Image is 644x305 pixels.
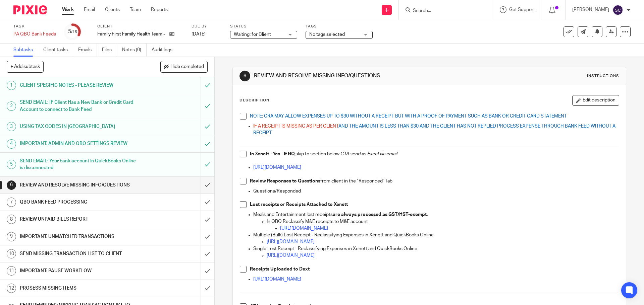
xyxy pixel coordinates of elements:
h1: PROSESS MISSING ITEMS [20,283,136,293]
h1: SEND EMAIL: IF Client Has a New Bank or Credit Card Account to connect to Bank Feed [20,97,136,115]
p: Multiple (Bulk) Lost Receipt - Reclassifying Expenses in Xenett and QuickBooks Online [253,232,619,238]
div: 10 [7,249,16,258]
a: Email [84,6,95,13]
h1: REVIEW UNPAID BILLS REPORT [20,214,136,224]
div: 9 [7,232,16,241]
button: + Add subtask [7,61,44,72]
span: NOTE: CRA MAY ALLOW EXPENSES UP TO $30 WITHOUT A RECEIPT BUT WITH A PROOF OF PAYMENT SUCH AS BANK... [250,114,567,119]
p: In QBO Reclassify M&E receipts to M&E account [267,218,619,225]
h1: SEND EMAIL: Your bank account in QuickBooks Online is disconnected [20,156,136,173]
h1: CLIENT SPECIFIC NOTES - PLEASE REVIEW [20,80,136,90]
label: Task [13,24,56,29]
a: Reports [151,6,168,13]
label: Status [230,24,297,29]
span: Waiting: for Client [234,32,271,37]
p: from client in the "Responded" Tab [250,178,619,184]
h1: USING TAX CODES IN [GEOGRAPHIC_DATA] [20,122,136,132]
a: Client tasks [43,44,73,57]
span: [DATE] [192,32,206,36]
p: Family First Family Health Team - FHT [97,31,166,37]
div: 1 [7,81,16,90]
div: 6 [239,71,250,81]
h1: IMPORTANT: ADMIN AND QBO SETTINGS REVIEW [20,139,136,149]
button: Hide completed [160,61,208,72]
p: skip to section below: [250,151,619,157]
p: Single Lost Receipt - Reclassifying Expenses in Xenett and QuickBooks Online [253,245,619,252]
div: 11 [7,266,16,276]
span: Get Support [509,7,535,12]
div: 5 [7,160,16,169]
input: Search [412,8,473,14]
a: Audit logs [152,44,177,57]
span: IF A RECEIPT IS MISSING AS PER CLIENT [253,124,338,129]
a: [URL][DOMAIN_NAME] [267,239,315,244]
label: Tags [306,24,373,29]
strong: are always processed as GST/HST-exempt. [333,212,428,217]
strong: Receipts Uploaded to Dext [250,267,310,272]
div: 7 [7,198,16,207]
a: [URL][DOMAIN_NAME] [253,277,301,282]
a: Emails [78,44,97,57]
a: Team [130,6,141,13]
em: CTA send as Excel via email [340,152,397,156]
h1: SEND MISSING TRANSACTION LIST TO CLIENT [20,249,136,259]
p: Questions/Responded [253,188,619,195]
button: Edit description [572,95,619,106]
div: 3 [7,122,16,131]
span: No tags selected [309,32,345,37]
div: 4 [7,139,16,149]
h1: REVIEW AND RESOLVE MISSING INFO/QUESTIONS [254,72,444,79]
p: [PERSON_NAME] [572,6,609,13]
a: Files [102,44,117,57]
h1: IMPORTANT: PAUSE WORKFLOW [20,266,136,276]
span: AND THE AMOUNT IS LESS THAN $30 AND THE CLIENT HAS NOT REPLIED PROCESS EXPENSE THROUGH BANK FEED ... [253,124,616,135]
label: Due by [192,24,222,29]
h1: IMPORTANT: UNMATCHED TRANSACTIONS [20,232,136,242]
p: Description [239,98,269,103]
a: Subtasks [13,44,38,57]
strong: In Xenett - Yes - If NO, [250,152,296,156]
h1: REVIEW AND RESOLVE MISSING INFO/QUESTIONS [20,180,136,190]
label: Client [97,24,183,29]
strong: Lost receipts or Receipts Attached to Xenett [250,202,348,207]
a: [URL][DOMAIN_NAME] [280,226,328,231]
strong: Review Responses to Questions [250,179,320,183]
a: [URL][DOMAIN_NAME] [253,165,301,170]
p: Meals and Entertainment lost receipts [253,211,619,218]
div: 8 [7,215,16,224]
a: Notes (0) [122,44,147,57]
div: Instructions [587,73,619,79]
div: PA QBO Bank Feeds [13,31,56,37]
img: Pixie [13,5,47,14]
div: 6 [7,180,16,190]
h1: QBO BANK FEED PROCESSING [20,197,136,207]
div: 12 [7,284,16,293]
a: Work [62,6,74,13]
a: Clients [105,6,120,13]
div: 5 [68,28,77,35]
span: Hide completed [170,64,204,70]
a: [URL][DOMAIN_NAME] [267,253,315,258]
small: /15 [71,30,77,34]
div: 2 [7,101,16,111]
img: svg%3E [612,5,623,15]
